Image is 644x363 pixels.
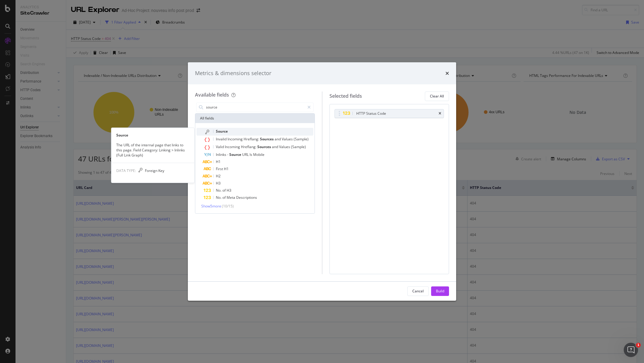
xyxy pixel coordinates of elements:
[216,195,222,200] span: No.
[624,343,638,357] iframe: Intercom live chat
[412,288,424,294] div: Cancel
[224,166,229,171] span: H1
[205,103,305,112] input: Search by field name
[216,159,221,164] span: H1
[356,111,386,117] div: HTTP Status Code
[329,93,362,100] div: Selected fields
[201,204,221,209] span: Show 5 more
[260,136,275,142] span: Sources
[335,109,444,118] div: HTTP Status Codetimes
[216,188,222,193] span: No.
[227,152,229,157] span: -
[112,133,194,138] div: Source
[195,69,271,77] div: Metrics & dimensions selector
[294,136,309,142] span: (Sample)
[195,91,229,98] div: Available fields
[407,286,429,296] button: Cancel
[216,136,227,142] span: Invalid
[216,152,227,157] span: Inlinks
[236,195,257,200] span: Descriptions
[216,144,225,149] span: Valid
[250,152,253,157] span: Is
[227,195,236,200] span: Meta
[244,136,260,142] span: Hreflang:
[636,343,641,348] span: 1
[282,136,294,142] span: Values
[439,112,441,115] div: times
[195,114,315,123] div: All fields
[291,144,306,149] span: (Sample)
[222,204,234,209] span: ( 10 / 15 )
[241,144,257,149] span: Hreflang:
[222,188,227,193] span: of
[216,166,224,171] span: First
[216,181,221,186] span: H3
[242,152,250,157] span: URL
[430,94,444,99] div: Clear All
[275,136,282,142] span: and
[216,129,228,134] span: Source
[112,142,194,158] div: The URL of the internal page that links to this page. Field Category: Linking > Inlinks (Full Lin...
[425,91,449,101] button: Clear All
[272,144,279,149] span: and
[257,144,272,149] span: Sources
[253,152,264,157] span: Mobile
[216,173,221,179] span: H2
[222,195,227,200] span: of
[445,69,449,77] div: times
[229,152,242,157] span: Source
[227,188,231,193] span: H3
[188,62,456,301] div: modal
[436,288,444,294] div: Build
[279,144,291,149] span: Values
[431,286,449,296] button: Build
[225,144,241,149] span: Incoming
[227,136,244,142] span: Incoming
